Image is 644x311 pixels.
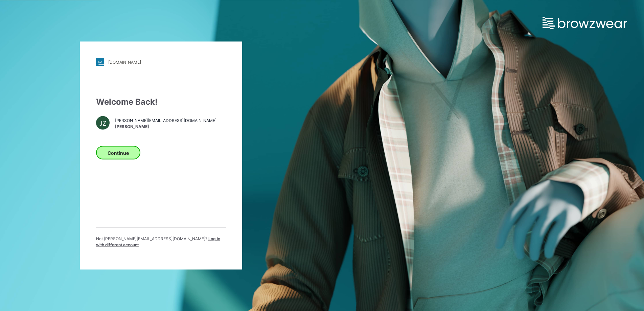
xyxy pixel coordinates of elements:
img: browzwear-logo.e42bd6dac1945053ebaf764b6aa21510.svg [543,17,627,29]
button: Continue [96,146,140,160]
div: JZ [96,116,110,130]
span: [PERSON_NAME][EMAIL_ADDRESS][DOMAIN_NAME] [115,117,216,123]
img: stylezone-logo.562084cfcfab977791bfbf7441f1a819.svg [96,58,104,66]
span: [PERSON_NAME] [115,123,216,129]
a: [DOMAIN_NAME] [96,58,226,66]
div: Welcome Back! [96,96,226,108]
p: Not [PERSON_NAME][EMAIL_ADDRESS][DOMAIN_NAME] ? [96,236,226,248]
div: [DOMAIN_NAME] [108,59,141,64]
